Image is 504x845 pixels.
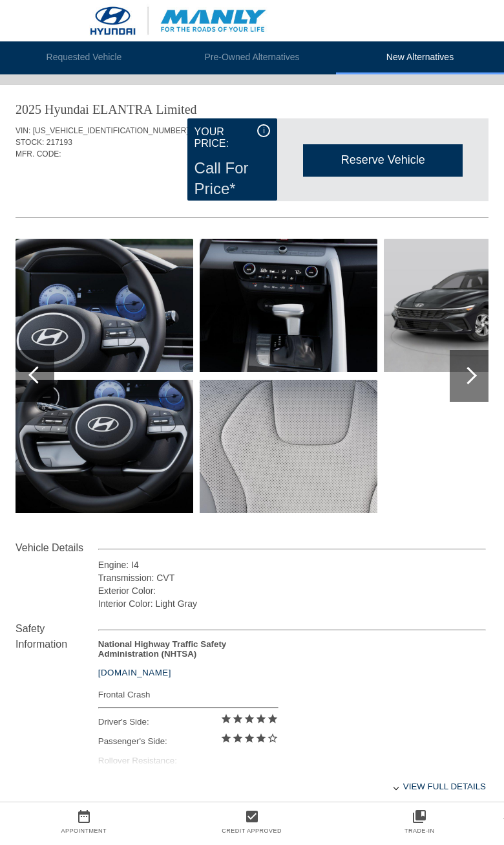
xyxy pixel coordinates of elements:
[232,713,244,725] i: star
[98,771,486,802] div: View full details
[16,149,61,159] span: MFR. CODE:
[303,144,463,176] div: Reserve Vehicle
[404,828,435,834] a: Trade-In
[98,712,278,732] div: Driver's Side:
[244,732,255,744] i: star
[220,713,232,725] i: star
[168,809,336,824] a: check_box
[98,558,486,571] div: Engine: I4
[222,828,282,834] a: Credit Approved
[98,584,486,597] div: Exterior Color:
[16,621,98,652] div: Safety Information
[255,732,267,744] i: star
[61,828,107,834] a: Appointment
[257,124,270,137] div: i
[47,138,72,147] span: 217193
[98,639,227,659] strong: National Highway Traffic Safety Administration (NHTSA)
[98,732,278,751] div: Passenger's Side:
[98,597,486,610] div: Interior Color: Light Gray
[16,179,488,200] div: Quoted on [DATE] 8:11:48 PM
[194,151,271,206] div: Call For Price*
[98,668,171,677] a: [DOMAIN_NAME]
[220,732,232,744] i: star
[267,713,278,725] i: star
[156,100,196,118] div: Limited
[200,239,377,372] img: 48a0017ee8c840ef5a95c984ec5ed53c.jpg
[255,713,267,725] i: star
[33,126,189,135] span: [US_VEHICLE_IDENTIFICATION_NUMBER]
[16,380,193,513] img: 8bfd9826b76e361fd07b830d32cd61d6.jpg
[98,686,278,703] div: Frontal Crash
[16,540,98,556] div: Vehicle Details
[244,713,255,725] i: star
[194,124,271,151] div: Your Price:
[168,41,336,74] li: Pre-Owned Alternatives
[16,138,44,147] span: STOCK:
[232,732,244,744] i: star
[200,380,377,513] img: 08aa4ebda3e4bc2447ad9d55c2beec7b.jpg
[16,100,152,118] div: 2025 Hyundai ELANTRA
[98,571,486,584] div: Transmission: CVT
[335,809,503,824] a: collections_bookmark
[16,239,193,372] img: e424af0f7c5bae5f22ccdf448fe472f5.jpg
[336,41,504,74] li: New Alternatives
[267,732,278,744] i: star_border
[16,126,30,135] span: VIN:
